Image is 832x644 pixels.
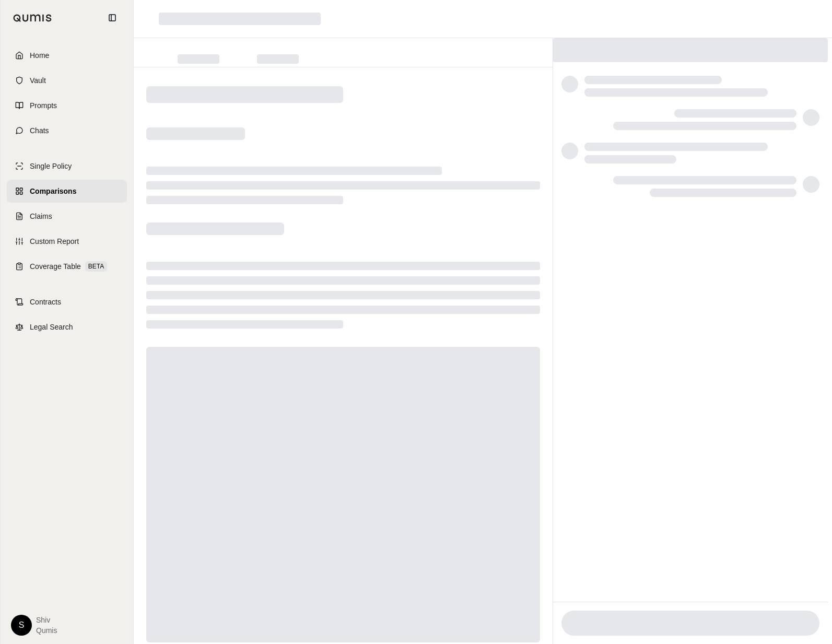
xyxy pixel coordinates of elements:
[30,211,52,221] span: Claims
[7,230,127,253] a: Custom Report
[30,322,73,332] span: Legal Search
[30,125,49,136] span: Chats
[85,261,107,272] span: BETA
[104,9,121,26] button: Collapse sidebar
[7,205,127,228] a: Claims
[30,161,72,171] span: Single Policy
[30,297,61,307] span: Contracts
[30,186,76,196] span: Comparisons
[7,94,127,117] a: Prompts
[30,75,46,86] span: Vault
[7,180,127,203] a: Comparisons
[7,119,127,142] a: Chats
[7,290,127,313] a: Contracts
[30,100,57,111] span: Prompts
[30,236,79,247] span: Custom Report
[13,14,52,22] img: Qumis Logo
[30,50,49,61] span: Home
[36,615,57,625] span: Shiv
[36,625,57,636] span: Qumis
[7,155,127,178] a: Single Policy
[7,255,127,278] a: Coverage TableBETA
[7,315,127,338] a: Legal Search
[7,69,127,92] a: Vault
[11,615,32,636] div: S
[7,44,127,67] a: Home
[30,261,81,272] span: Coverage Table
